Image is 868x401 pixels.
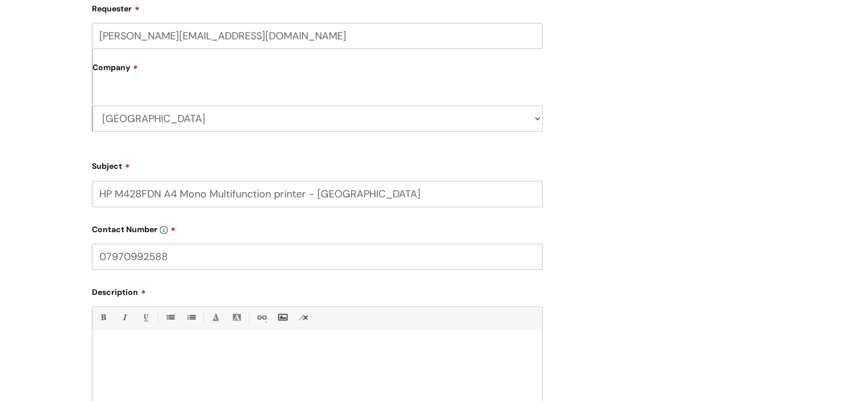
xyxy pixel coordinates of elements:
[92,221,543,234] label: Contact Number
[254,310,268,325] a: Link
[208,310,223,325] a: Font Color
[163,310,177,325] a: • Unordered List (Ctrl-Shift-7)
[184,310,198,325] a: 1. Ordered List (Ctrl-Shift-8)
[92,23,543,49] input: Email
[160,226,168,234] img: info-icon.svg
[92,157,543,171] label: Subject
[92,59,543,84] label: Company
[138,310,152,325] a: Underline(Ctrl-U)
[92,283,543,297] label: Description
[96,310,110,325] a: Bold (Ctrl-B)
[229,310,244,325] a: Back Color
[296,310,310,325] a: Remove formatting (Ctrl-\)
[275,310,289,325] a: Insert Image...
[117,310,131,325] a: Italic (Ctrl-I)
